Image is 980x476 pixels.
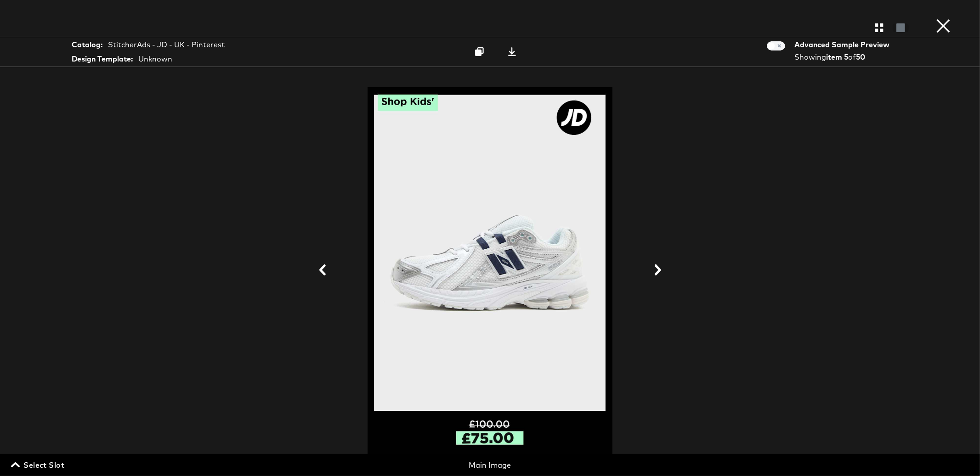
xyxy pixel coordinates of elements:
[826,52,848,62] strong: item 5
[108,39,225,50] div: StitcherAds - JD - UK - Pinterest
[332,460,648,470] div: Main Image
[794,52,893,62] div: Showing of
[9,459,68,471] button: Select Slot
[138,54,172,64] div: Unknown
[794,39,893,50] div: Advanced Sample Preview
[856,52,865,62] strong: 50
[72,54,133,64] strong: Design Template:
[72,39,102,50] strong: Catalog:
[13,459,64,471] span: Select Slot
